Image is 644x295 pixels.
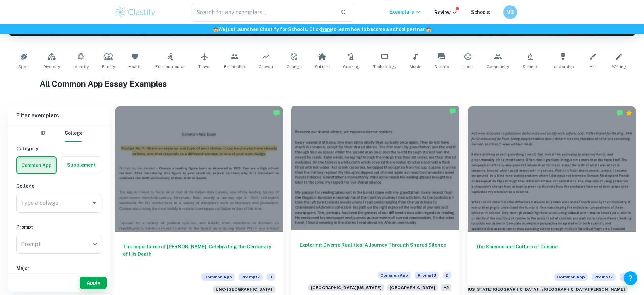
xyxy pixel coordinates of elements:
[626,109,633,116] div: Premium
[201,273,235,281] span: Common App
[74,64,89,70] span: Identity
[16,265,101,272] h6: Major
[321,27,332,32] a: here
[65,125,83,142] button: College
[465,286,628,293] span: [US_STATE][GEOGRAPHIC_DATA] in [GEOGRAPHIC_DATA][PERSON_NAME]
[624,271,637,285] button: Help and Feedback
[506,8,514,16] h6: MB
[192,3,336,22] input: Search for any exemplars...
[612,64,626,70] span: Writing
[90,198,99,208] button: Open
[18,64,30,70] span: Sport
[378,272,411,279] span: Common App
[35,125,51,142] button: IB
[343,64,360,70] span: Cooking
[410,64,421,70] span: Music
[389,8,421,16] p: Exemplars
[471,9,490,15] a: Schools
[16,145,101,152] h6: Category
[128,64,142,70] span: Health
[43,64,60,70] span: Diversity
[213,286,275,293] span: UNC-[GEOGRAPHIC_DATA]
[16,223,101,231] h6: Prompt
[523,64,538,70] span: Science
[224,64,245,70] span: Friendship
[616,109,623,116] img: Marked
[373,64,396,70] span: Technology
[415,272,439,279] span: Prompt 3
[487,64,509,70] span: Community
[123,243,275,265] h6: The Importance of [PERSON_NAME]: Celebrating the Centenary of His Death
[213,27,218,32] span: 🏫
[102,64,115,70] span: Family
[592,273,616,281] span: Prompt 7
[435,64,449,70] span: Debate
[16,182,101,190] h6: College
[61,157,101,173] button: Supplement
[114,5,157,19] img: Clastify logo
[503,5,517,19] button: MB
[308,284,384,291] span: [GEOGRAPHIC_DATA][US_STATE]
[300,241,452,264] h6: Exploring Diverse Realities: A Journey Through Shared Silence
[476,243,628,265] h6: The Science and Culture of Cuisine
[426,27,431,32] span: 🏫
[40,78,604,90] h1: All Common App Essay Examples
[35,125,83,142] div: Filter type choice
[198,64,211,70] span: Travel
[449,108,456,115] img: Marked
[315,64,330,70] span: Culture
[259,64,273,70] span: Growth
[443,272,451,279] span: D
[239,273,263,281] span: Prompt 7
[267,273,275,281] span: D
[441,284,451,291] span: + 2
[273,109,280,116] img: Marked
[80,277,107,289] button: Apply
[554,273,588,281] span: Common App
[155,64,185,70] span: Extracurricular
[17,157,56,173] button: Common App
[434,9,457,16] p: Review
[8,106,110,125] h6: Filter exemplars
[552,64,574,70] span: Leadership
[1,26,643,33] h6: We just launched Clastify for Schools. Click to learn how to become a school partner.
[287,64,302,70] span: Change
[463,64,473,70] span: Loss
[590,64,596,70] span: Art
[387,284,438,291] span: [GEOGRAPHIC_DATA]
[620,273,628,281] span: B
